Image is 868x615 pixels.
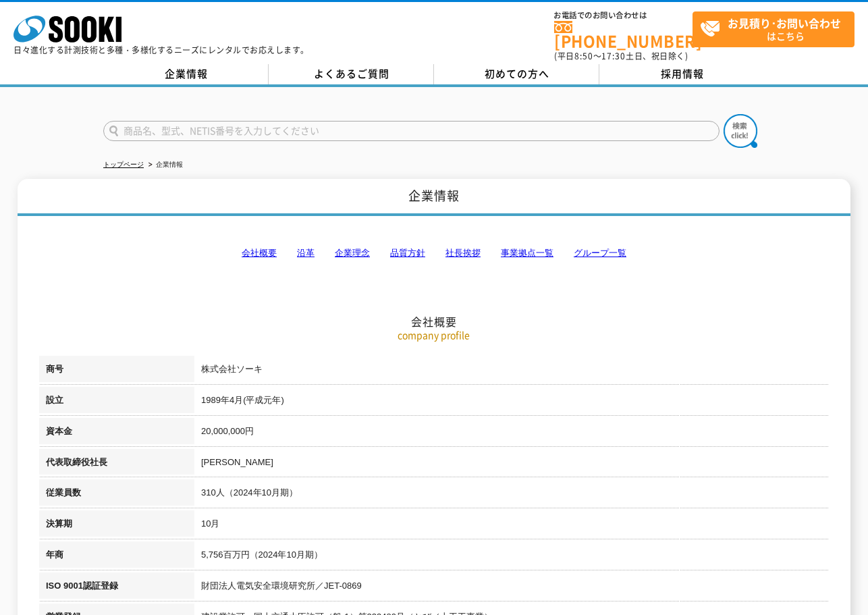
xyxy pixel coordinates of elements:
[269,64,434,84] a: よくあるご質問
[39,510,194,541] th: 決算期
[18,179,851,216] h1: 企業情報
[242,248,277,258] a: 会社概要
[39,479,194,510] th: 従業員数
[103,64,269,84] a: 企業情報
[574,248,626,258] a: グループ一覧
[724,114,757,148] img: btn_search.png
[194,541,829,572] td: 5,756百万円（2024年10月期）
[194,510,829,541] td: 10月
[39,572,194,604] th: ISO 9001認証登録
[194,418,829,449] td: 20,000,000円
[39,328,829,342] p: company profile
[194,479,829,510] td: 310人（2024年10月期）
[103,161,144,168] a: トップページ
[194,356,829,387] td: 株式会社ソーキ
[693,11,855,47] a: お見積り･お問い合わせはこちら
[39,418,194,449] th: 資本金
[574,50,593,62] span: 8:50
[445,248,481,258] a: 社長挨拶
[194,572,829,604] td: 財団法人電気安全環境研究所／JET-0869
[728,15,841,31] strong: お見積り･お問い合わせ
[501,248,553,258] a: 事業拠点一覧
[485,66,549,81] span: 初めての方へ
[13,46,309,54] p: 日々進化する計測技術と多種・多様化するニーズにレンタルでお応えします。
[194,387,829,418] td: 1989年4月(平成元年)
[554,11,693,20] span: お電話でのお問い合わせは
[103,121,720,141] input: 商品名、型式、NETIS番号を入力してください
[297,248,315,258] a: 沿革
[39,356,194,387] th: 商号
[434,64,599,84] a: 初めての方へ
[335,248,370,258] a: 企業理念
[39,387,194,418] th: 設立
[601,50,626,62] span: 17:30
[390,248,425,258] a: 品質方針
[554,21,693,49] a: [PHONE_NUMBER]
[554,50,688,62] span: (平日 ～ 土日、祝日除く)
[39,449,194,480] th: 代表取締役社長
[146,158,183,172] li: 企業情報
[700,12,854,46] span: はこちら
[194,449,829,480] td: [PERSON_NAME]
[39,541,194,572] th: 年商
[39,180,829,329] h2: 会社概要
[599,64,765,84] a: 採用情報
